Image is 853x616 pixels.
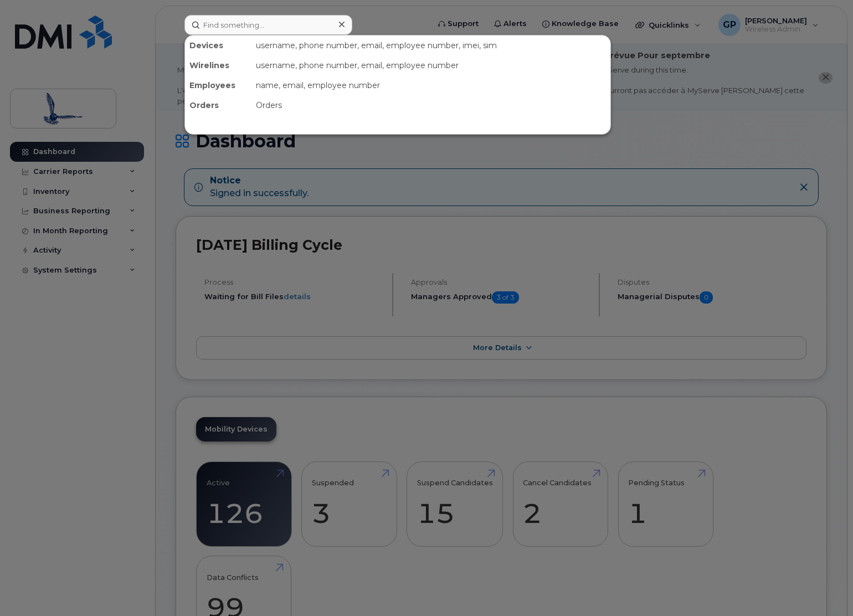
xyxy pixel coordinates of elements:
[251,35,610,55] div: username, phone number, email, employee number, imei, sim
[251,75,610,95] div: name, email, employee number
[185,55,251,75] div: Wirelines
[251,55,610,75] div: username, phone number, email, employee number
[185,75,251,95] div: Employees
[185,35,251,55] div: Devices
[251,95,610,115] div: Orders
[185,95,251,115] div: Orders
